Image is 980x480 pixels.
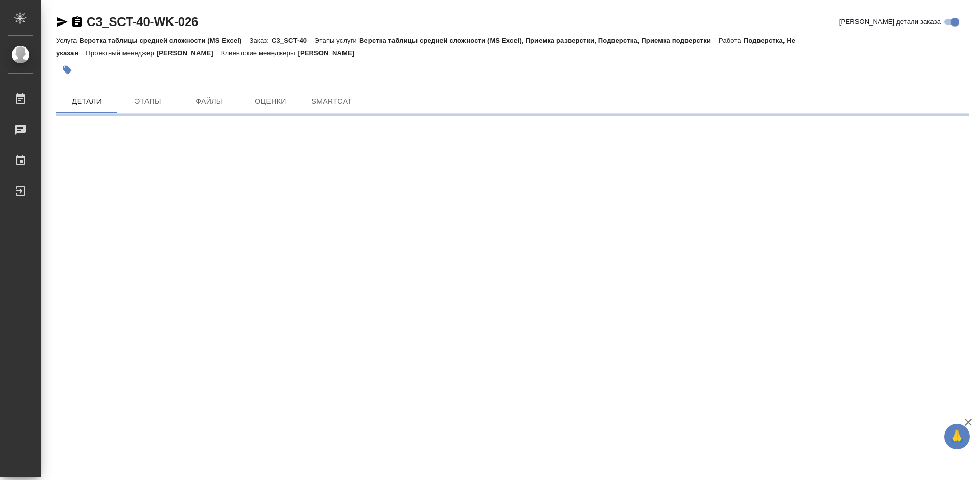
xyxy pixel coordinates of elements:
p: [PERSON_NAME] [298,49,362,57]
p: Услуга [56,37,79,44]
p: Этапы услуги [314,37,359,44]
span: Файлы [185,95,234,108]
p: Проектный менеджер [86,49,156,57]
button: Скопировать ссылку для ЯМессенджера [56,16,68,28]
p: Верстка таблицы средней сложности (MS Excel) [79,37,249,44]
p: Заказ: [250,37,272,44]
p: Верстка таблицы средней сложности (MS Excel), Приемка разверстки, Подверстка, Приемка подверстки [359,37,719,44]
span: Детали [62,95,111,108]
button: Скопировать ссылку [71,16,83,28]
p: Клиентские менеджеры [221,49,298,57]
p: [PERSON_NAME] [157,49,221,57]
span: SmartCat [307,95,356,108]
span: [PERSON_NAME] детали заказа [839,17,941,27]
a: C3_SCT-40-WK-026 [87,15,198,29]
p: Работа [719,37,744,44]
button: 🙏 [944,424,970,449]
span: Этапы [124,95,173,108]
p: C3_SCT-40 [272,37,314,44]
span: 🙏 [948,426,966,447]
span: Оценки [246,95,295,108]
button: Добавить тэг [56,59,79,81]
